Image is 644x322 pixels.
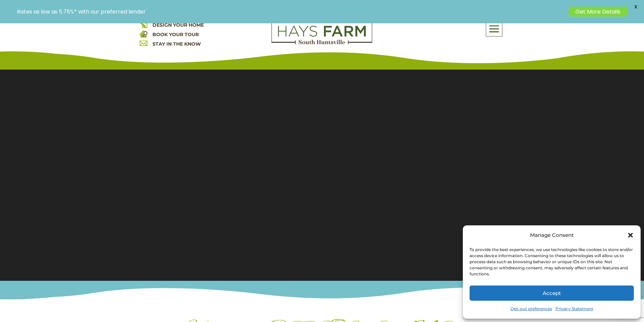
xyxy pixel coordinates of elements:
a: Privacy Statement [555,304,593,314]
img: Logo [271,20,372,45]
a: Opt-out preferences [510,304,552,314]
p: Rates as low as 5.75%* with our preferred lender [17,8,565,15]
span: X [630,2,641,12]
a: STAY IN THE KNOW [152,41,201,47]
div: Manage Consent [530,230,574,240]
button: Accept [470,286,634,301]
img: book your home tour [140,30,147,38]
a: Get More Details [569,7,627,17]
div: Close dialog [627,232,634,239]
img: design your home [140,20,147,28]
a: BOOK YOUR TOUR [152,31,199,38]
a: DESIGN YOUR HOME [152,22,204,28]
div: To provide the best experiences, we use technologies like cookies to store and/or access device i... [470,247,633,277]
a: hays farm homes huntsville development [271,40,372,46]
